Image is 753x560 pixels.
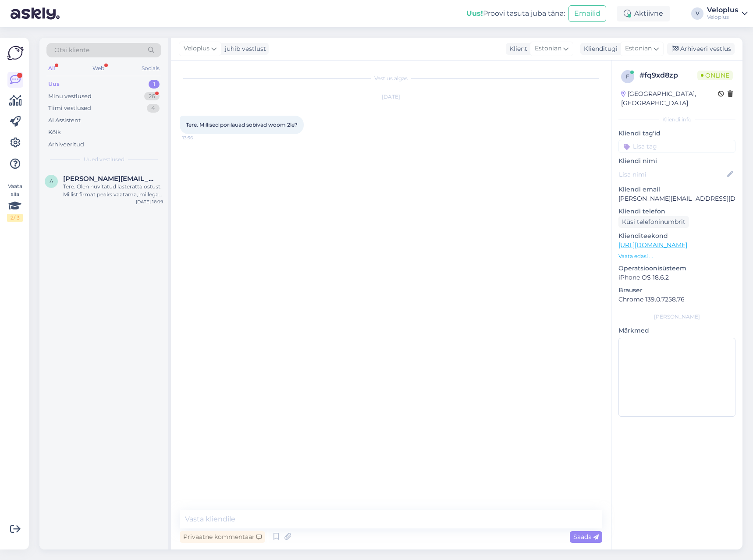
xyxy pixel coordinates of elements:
[621,89,718,108] div: [GEOGRAPHIC_DATA], [GEOGRAPHIC_DATA]
[618,216,689,228] div: Küsi telefoninumbrit
[618,273,735,282] p: iPhone OS 18.6.2
[63,175,154,183] span: anna@gmail.com
[186,121,298,128] span: Tere. Millised porilauad sobivad woom 2le?
[568,5,606,22] button: Emailid
[618,116,735,124] div: Kliendi info
[63,183,163,198] div: Tere. Olen huvitatud lasteratta ostust. Millist firmat peaks vaatama, millega võistlustel suurem ...
[48,80,60,89] div: Uus
[466,9,483,18] b: Uus!
[618,295,735,304] p: Chrome 139.0.7258.76
[618,140,735,153] input: Lisa tag
[91,63,106,74] div: Web
[46,63,57,74] div: All
[619,170,725,179] input: Lisa nimi
[618,252,735,260] p: Vaata edasi ...
[466,8,565,19] div: Proovi tasuta juba täna:
[180,531,265,543] div: Privaatne kommentaar
[691,7,703,20] div: V
[707,7,738,14] div: Veloplus
[618,286,735,295] p: Brauser
[618,129,735,138] p: Kliendi tag'id
[149,80,160,89] div: 1
[136,198,163,205] div: [DATE] 16:09
[182,135,215,141] span: 13:56
[625,44,652,53] span: Estonian
[618,156,735,166] p: Kliendi nimi
[54,46,89,55] span: Otsi kliente
[618,194,735,203] p: [PERSON_NAME][EMAIL_ADDRESS][DOMAIN_NAME]
[626,73,629,80] span: f
[140,63,161,74] div: Socials
[7,214,23,222] div: 2 / 3
[48,92,92,101] div: Minu vestlused
[506,44,527,53] div: Klient
[84,156,124,163] span: Uued vestlused
[667,43,735,55] div: Arhiveeri vestlus
[573,533,599,541] span: Saada
[580,44,618,53] div: Klienditugi
[617,6,670,21] div: Aktiivne
[180,74,602,82] div: Vestlus algas
[639,70,697,81] div: # fq9xd8zp
[48,104,91,113] div: Tiimi vestlused
[48,140,84,149] div: Arhiveeritud
[618,207,735,216] p: Kliendi telefon
[7,182,23,222] div: Vaata siia
[221,44,266,53] div: juhib vestlust
[147,104,160,113] div: 4
[618,264,735,273] p: Operatsioonisüsteem
[707,7,748,21] a: VeloplusVeloplus
[184,44,210,53] span: Veloplus
[707,14,738,21] div: Veloplus
[48,128,61,137] div: Kõik
[618,241,687,249] a: [URL][DOMAIN_NAME]
[618,185,735,194] p: Kliendi email
[697,71,733,80] span: Online
[7,45,24,61] img: Askly Logo
[50,178,53,184] span: a
[618,231,735,241] p: Klienditeekond
[48,116,81,125] div: AI Assistent
[535,44,561,53] span: Estonian
[180,93,602,101] div: [DATE]
[618,313,735,321] div: [PERSON_NAME]
[618,326,735,335] p: Märkmed
[144,92,160,101] div: 26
